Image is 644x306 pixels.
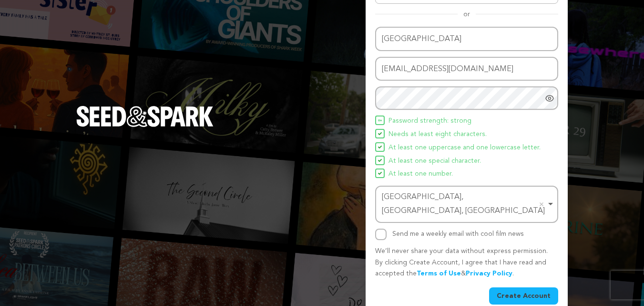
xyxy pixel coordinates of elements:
[378,145,382,149] img: Seed&Spark Icon
[388,156,481,167] span: At least one special character.
[375,27,558,51] input: Name
[458,10,476,19] span: or
[388,116,471,127] span: Password strength: strong
[382,190,546,218] div: [GEOGRAPHIC_DATA], [GEOGRAPHIC_DATA], [GEOGRAPHIC_DATA]
[378,132,382,136] img: Seed&Spark Icon
[545,94,554,103] a: Show password as plain text. Warning: this will display your password on the screen.
[388,129,487,140] span: Needs at least eight characters.
[378,118,382,122] img: Seed&Spark Icon
[375,57,558,81] input: Email address
[388,142,541,154] span: At least one uppercase and one lowercase letter.
[375,246,558,280] p: We’ll never share your data without express permission. By clicking Create Account, I agree that ...
[76,106,214,127] img: Seed&Spark Logo
[489,287,558,305] button: Create Account
[388,169,453,180] span: At least one number.
[76,106,214,146] a: Seed&Spark Homepage
[392,231,524,237] label: Send me a weekly email with cool film news
[378,158,382,162] img: Seed&Spark Icon
[417,270,461,277] a: Terms of Use
[537,200,546,209] button: Remove item: 'ChIJo86bzAl8tEwRtSTsEBwg1Gc'
[378,171,382,175] img: Seed&Spark Icon
[466,270,512,277] a: Privacy Policy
